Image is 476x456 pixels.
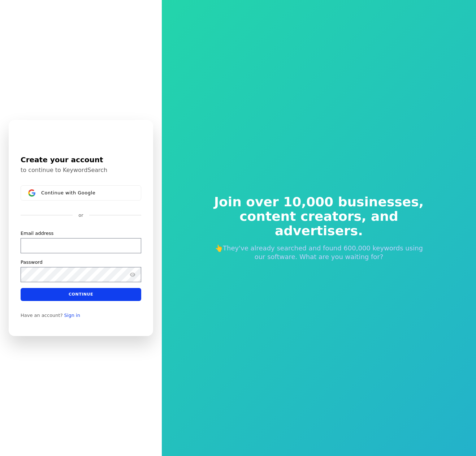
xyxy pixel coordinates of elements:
label: Password [21,259,43,266]
span: Join over 10,000 businesses, [209,195,429,209]
span: Continue with Google [41,190,95,196]
p: or [78,212,83,219]
p: to continue to KeywordSearch [21,167,141,174]
img: Sign in with Google [28,189,35,197]
label: Email address [21,230,53,237]
a: Sign in [64,313,80,318]
button: Continue [21,288,141,301]
h1: Create your account [21,154,141,165]
button: Show password [128,270,137,279]
button: Sign in with GoogleContinue with Google [21,185,141,201]
p: 👆They've already searched and found 600,000 keywords using our software. What are you waiting for? [209,244,429,261]
span: content creators, and advertisers. [209,209,429,238]
span: Have an account? [21,313,63,318]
